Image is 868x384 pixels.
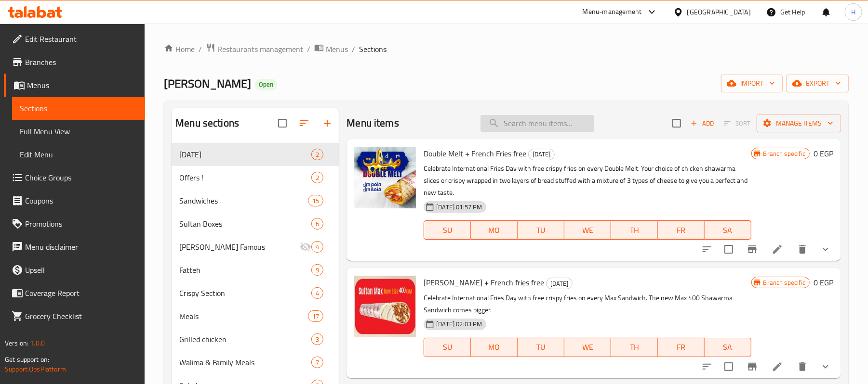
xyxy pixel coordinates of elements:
[851,7,855,17] span: H
[689,118,715,129] span: Add
[20,149,137,160] span: Edit Menu
[179,287,311,299] span: Crispy Section
[667,113,687,133] span: Select section
[172,212,339,235] div: Sultan Boxes6
[359,43,387,55] span: Sections
[658,338,705,357] button: FR
[312,266,323,275] span: 9
[4,258,145,282] a: Upsell
[432,203,486,212] span: [DATE] 01:57 PM
[4,212,145,235] a: Promotions
[518,220,564,240] button: TU
[179,310,308,322] span: Meals
[179,172,311,183] span: Offers !
[424,220,471,240] button: SU
[164,43,195,55] a: Home
[354,147,416,208] img: Double Melt + French Fries free
[311,218,323,230] div: items
[179,357,311,368] span: Walima & Family Meals
[4,305,145,328] a: Grocery Checklist
[308,310,323,322] div: items
[547,278,572,289] span: [DATE]
[662,340,701,354] span: FR
[311,149,323,160] div: items
[172,258,339,282] div: Fatteh9
[307,43,310,55] li: /
[820,243,831,255] svg: Show Choices
[179,333,311,345] span: Grilled chicken
[25,195,137,206] span: Coupons
[179,195,308,206] span: Sandwiches
[172,143,339,166] div: [DATE]2
[820,361,831,372] svg: Show Choices
[179,241,300,253] div: Sultan Ayub Famous
[475,340,514,354] span: MO
[615,340,654,354] span: TH
[12,143,145,166] a: Edit Menu
[255,80,277,89] span: Open
[814,238,837,261] button: show more
[312,335,323,344] span: 3
[583,6,642,18] div: Menu-management
[20,126,137,137] span: Full Menu View
[172,351,339,374] div: Walima & Family Meals7
[25,56,137,68] span: Branches
[687,116,718,131] button: Add
[312,358,323,367] span: 7
[521,340,561,354] span: TU
[687,7,751,17] div: [GEOGRAPHIC_DATA]
[718,116,757,131] span: Select section first
[4,74,145,97] a: Menus
[424,146,526,161] span: Double Melt + French Fries free
[308,195,323,206] div: items
[312,243,323,252] span: 4
[179,264,311,276] span: Fatteh
[424,292,751,316] p: Celebrate International Fries Day with free crispy fries on every Max Sandwich. The new Max 400 S...
[312,289,323,298] span: 4
[25,264,137,276] span: Upsell
[529,149,554,160] span: [DATE]
[12,97,145,120] a: Sections
[255,79,277,90] div: Open
[172,166,339,189] div: Offers !2
[719,357,739,377] span: Select to update
[564,220,611,240] button: WE
[705,220,751,240] button: SA
[814,276,833,289] h6: 0 EGP
[760,278,809,287] span: Branch specific
[5,337,28,349] span: Version:
[179,149,311,160] span: [DATE]
[314,43,348,55] a: Menus
[794,77,841,90] span: export
[764,117,833,129] span: Manage items
[316,112,339,135] button: Add section
[475,223,514,237] span: MO
[30,337,45,349] span: 1.0.0
[528,149,555,160] div: potato day
[175,116,239,130] h2: Menu sections
[695,238,719,261] button: sort-choices
[20,102,137,114] span: Sections
[311,287,323,299] div: items
[311,333,323,345] div: items
[179,149,311,160] div: potato day
[568,340,607,354] span: WE
[708,340,748,354] span: SA
[4,235,145,258] a: Menu disclaimer
[791,238,814,261] button: delete
[4,189,145,212] a: Coupons
[293,112,316,135] span: Sort sections
[471,220,518,240] button: MO
[308,312,323,321] span: 17
[719,239,739,259] span: Select to update
[721,75,783,92] button: import
[206,43,303,55] a: Restaurants management
[611,220,658,240] button: TH
[179,218,311,230] span: Sultan Boxes
[12,120,145,143] a: Full Menu View
[760,149,809,158] span: Branch specific
[757,115,841,132] button: Manage items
